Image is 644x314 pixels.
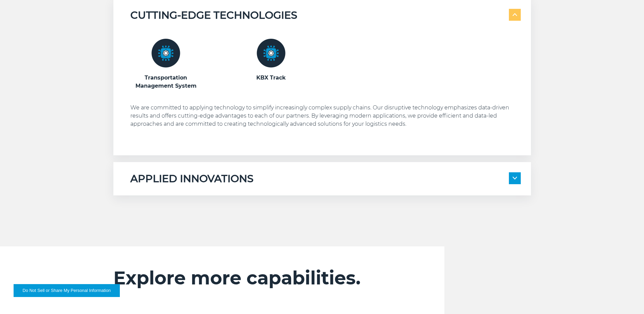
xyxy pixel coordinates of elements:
[130,172,254,185] h5: APPLIED INNOVATIONS
[130,74,202,90] h3: Transportation Management System
[513,13,517,16] img: arrow
[130,9,297,22] h5: CUTTING-EDGE TECHNOLOGIES
[14,284,120,297] button: Do Not Sell or Share My Personal Information
[236,74,307,82] h3: KBX Track
[113,267,403,289] h2: Explore more capabilities.
[513,177,517,179] img: arrow
[130,104,521,128] p: We are committed to applying technology to simplify increasingly complex supply chains. Our disru...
